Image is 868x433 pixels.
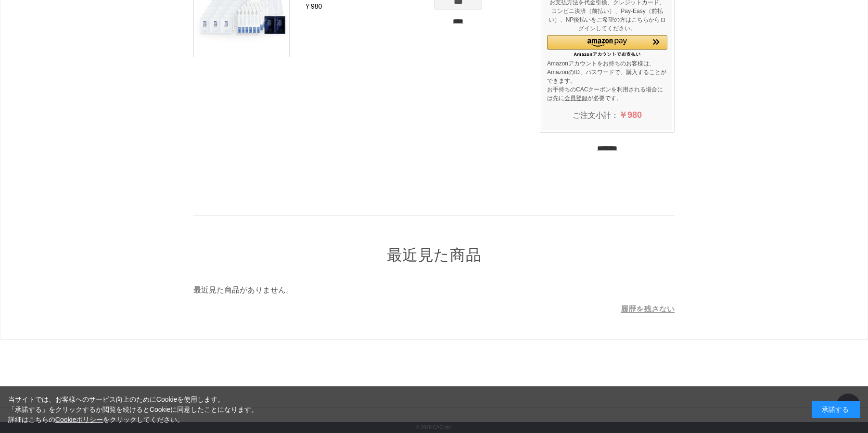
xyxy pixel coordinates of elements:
[547,35,667,57] div: Amazon Pay - Amazonアカウントをお使いください
[812,401,860,418] div: 承諾する
[564,95,587,102] a: 会員登録
[619,110,642,120] span: ￥980
[621,305,675,313] a: 履歴を残さない
[8,395,258,425] div: 当サイトでは、お客様へのサービス向上のためにCookieを使用します。 「承諾する」をクリックするか閲覧を続けるとCookieに同意したことになります。 詳細はこちらの をクリックしてください。
[55,416,103,423] a: Cookieポリシー
[547,59,667,102] p: Amazonアカウントをお持ちのお客様は、AmazonのID、パスワードで、購入することができます。 お手持ちのCACクーポンを利用される場合には先に が必要です。
[193,216,675,266] div: 最近見た商品
[547,105,667,126] div: ご注文小計：
[193,284,675,296] span: 最近見た商品がありません。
